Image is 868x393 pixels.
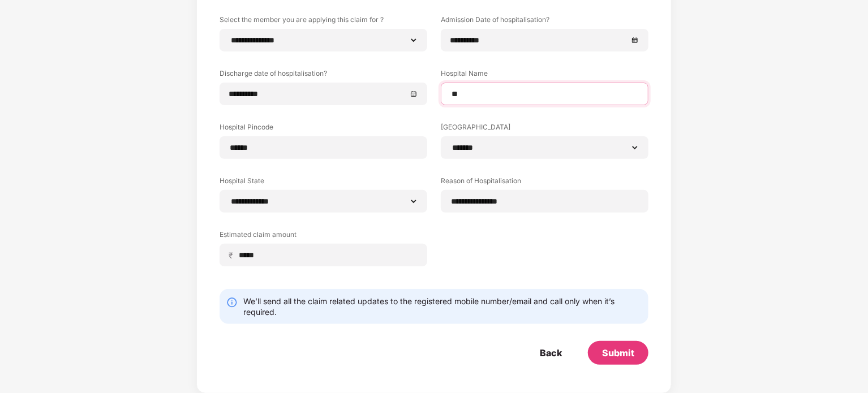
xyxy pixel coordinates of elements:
img: svg+xml;base64,PHN2ZyBpZD0iSW5mby0yMHgyMCIgeG1sbnM9Imh0dHA6Ly93d3cudzMub3JnLzIwMDAvc3ZnIiB3aWR0aD... [226,297,238,308]
div: We’ll send all the claim related updates to the registered mobile number/email and call only when... [243,296,642,317]
span: ₹ [229,250,238,261]
label: Hospital Name [441,68,648,83]
label: Admission Date of hospitalisation? [441,15,648,29]
label: Select the member you are applying this claim for ? [220,15,427,29]
div: Submit [602,347,634,359]
label: Reason of Hospitalisation [441,176,648,190]
label: Discharge date of hospitalisation? [220,68,427,83]
label: Hospital Pincode [220,122,427,136]
div: Back [540,347,562,359]
label: Hospital State [220,176,427,190]
label: [GEOGRAPHIC_DATA] [441,122,648,136]
label: Estimated claim amount [220,230,427,244]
